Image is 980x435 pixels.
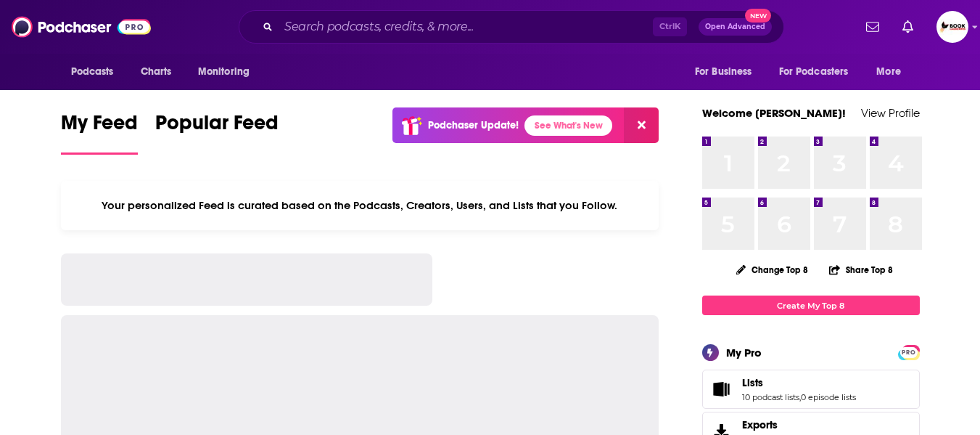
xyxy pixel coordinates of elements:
[726,346,762,359] div: My Pro
[61,110,138,155] a: My Feed
[699,18,772,36] button: Open AdvancedNew
[900,346,918,357] a: PRO
[702,370,920,409] span: Lists
[71,62,114,82] span: Podcasts
[61,110,138,144] span: My Feed
[695,62,752,82] span: For Business
[707,379,736,399] a: Lists
[742,418,778,431] span: Exports
[702,296,920,315] a: Create My Top 8
[936,11,968,43] span: Logged in as BookLaunchers
[799,392,801,402] span: ,
[141,62,172,82] span: Charts
[876,62,901,82] span: More
[936,11,968,43] button: Show profile menu
[131,58,181,86] a: Charts
[428,119,519,131] p: Podchaser Update!
[770,58,870,86] button: open menu
[61,181,659,230] div: Your personalized Feed is curated based on the Podcasts, Creators, Users, and Lists that you Follow.
[705,23,765,31] span: Open Advanced
[897,15,919,39] a: Show notifications dropdown
[801,392,856,402] a: 0 episode lists
[702,106,846,120] a: Welcome [PERSON_NAME]!
[866,58,919,86] button: open menu
[653,17,687,36] span: Ctrl K
[742,392,799,402] a: 10 podcast lists
[828,256,894,284] button: Share Top 8
[279,15,653,38] input: Search podcasts, credits, & more...
[198,62,250,82] span: Monitoring
[860,15,885,39] a: Show notifications dropdown
[155,110,279,144] span: Popular Feed
[61,58,133,86] button: open menu
[861,106,920,120] a: View Profile
[779,62,849,82] span: For Podcasters
[12,13,151,41] img: Podchaser - Follow, Share and Rate Podcasts
[685,58,770,86] button: open menu
[155,110,279,155] a: Popular Feed
[524,115,612,136] a: See What's New
[745,9,771,23] span: New
[936,11,968,43] img: User Profile
[742,376,763,389] span: Lists
[239,10,784,44] div: Search podcasts, credits, & more...
[188,58,268,86] button: open menu
[728,261,818,279] button: Change Top 8
[742,376,856,389] a: Lists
